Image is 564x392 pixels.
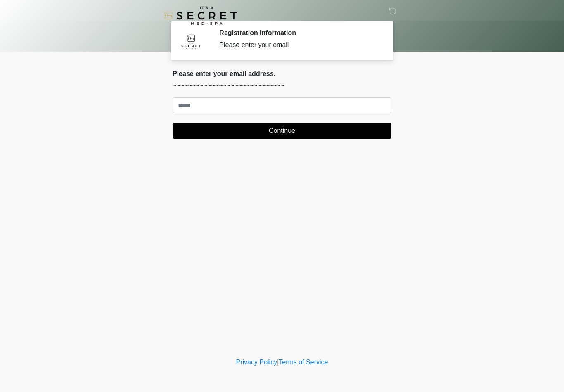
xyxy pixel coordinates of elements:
a: Privacy Policy [236,359,277,366]
h2: Please enter your email address. [173,70,391,78]
p: ~~~~~~~~~~~~~~~~~~~~~~~~~~~~~ [173,81,391,91]
a: | [277,359,279,366]
img: It's A Secret Med Spa Logo [164,6,237,25]
img: Agent Avatar [179,29,204,54]
h2: Registration Information [219,29,379,37]
div: Please enter your email [219,40,379,50]
a: Terms of Service [279,359,328,366]
button: Continue [173,123,391,139]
